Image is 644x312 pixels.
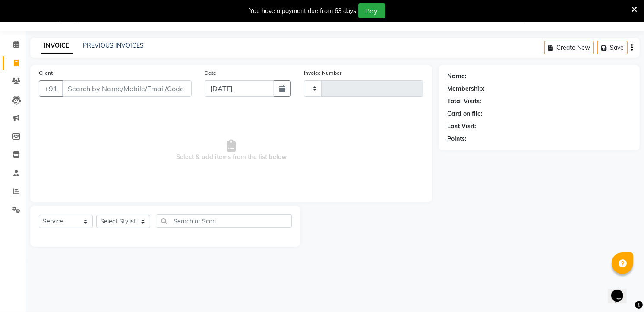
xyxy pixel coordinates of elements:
label: Client [39,69,53,77]
div: Total Visits: [447,97,481,106]
button: Save [597,41,628,54]
div: Points: [447,134,467,143]
span: Select & add items from the list below [39,107,423,194]
button: Create New [544,41,594,54]
div: Name: [447,72,467,81]
iframe: chat widget [608,277,635,303]
div: Last Visit: [447,122,476,131]
a: INVOICE [41,38,73,54]
div: Membership: [447,84,485,93]
input: Search by Name/Mobile/Email/Code [62,80,192,97]
input: Search or Scan [157,214,292,228]
a: PREVIOUS INVOICES [83,41,144,49]
button: Pay [358,3,385,18]
button: +91 [39,80,63,97]
div: You have a payment due from 63 days [250,6,357,16]
div: Card on file: [447,109,483,118]
label: Date [205,69,216,77]
label: Invoice Number [304,69,341,77]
